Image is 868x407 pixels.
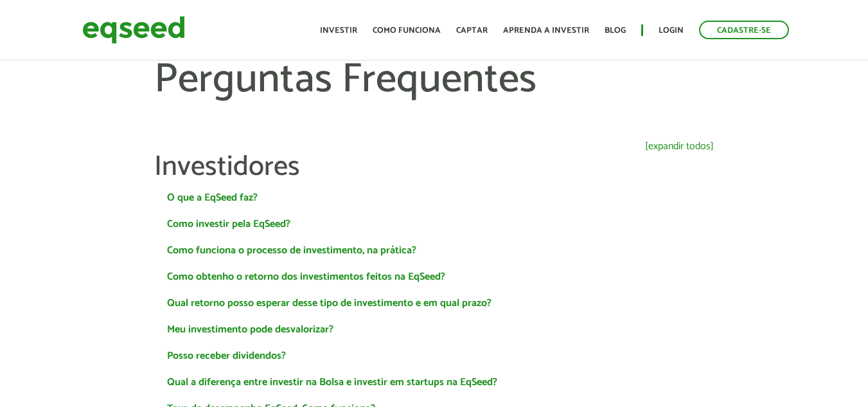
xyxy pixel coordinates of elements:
a: Login [659,26,684,35]
a: Investir [320,26,357,35]
h3: Investidores [154,152,714,183]
a: Aprenda a investir [503,26,589,35]
img: EqSeed [82,13,185,47]
a: Como obtenho o retorno dos investimentos feitos na EqSeed? [167,272,445,282]
a: Blog [605,26,626,35]
a: Meu investimento pode desvalorizar? [167,325,333,335]
h1: Perguntas Frequentes [154,58,714,141]
a: Cadastre-se [699,21,789,39]
a: O que a EqSeed faz? [167,193,258,203]
a: Posso receber dividendos? [167,351,286,361]
a: [expandir todos] [645,141,714,152]
a: Como funciona o processo de investimento, na prática? [167,246,416,256]
a: Como funciona [373,26,441,35]
a: Qual a diferença entre investir na Bolsa e investir em startups na EqSeed? [167,377,497,388]
a: Captar [456,26,488,35]
a: Como investir pela EqSeed? [167,219,290,230]
a: Qual retorno posso esperar desse tipo de investimento e em qual prazo? [167,298,492,309]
